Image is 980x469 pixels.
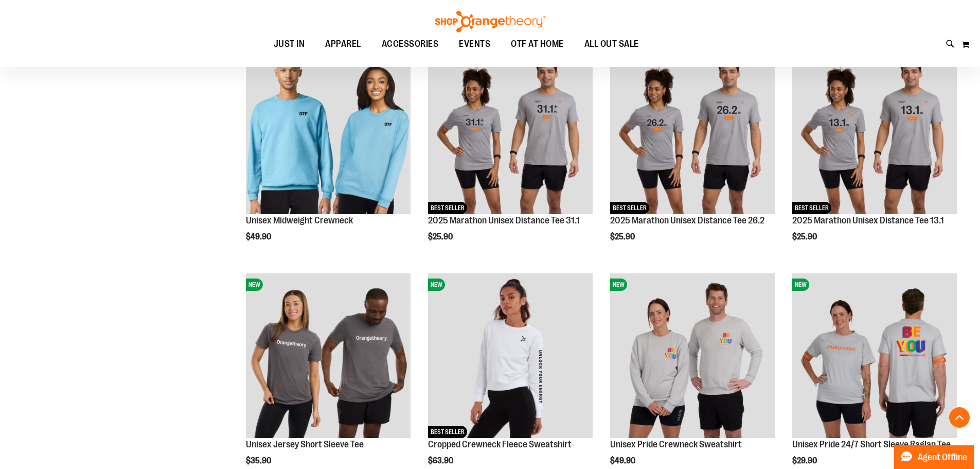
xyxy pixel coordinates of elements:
[246,49,411,216] a: Unisex Midweight CrewneckNEW
[894,445,974,469] button: Agent Offline
[610,49,775,216] a: 2025 Marathon Unisex Distance Tee 26.2NEWBEST SELLER
[428,273,593,440] a: Cropped Crewneck Fleece SweatshirtNEWBEST SELLER
[610,273,775,440] a: Unisex Pride Crewneck SweatshirtNEW
[511,32,564,56] span: OTF AT HOME
[610,202,649,214] span: BEST SELLER
[792,273,957,438] img: Unisex Pride 24/7 Short Sleeve Raglan Tee
[792,456,818,465] span: $29.90
[792,439,951,449] a: Unisex Pride 24/7 Short Sleeve Raglan Tee
[792,215,944,225] a: 2025 Marathon Unisex Distance Tee 13.1
[274,32,305,56] span: JUST IN
[423,44,598,268] div: product
[610,215,764,225] a: 2025 Marathon Unisex Distance Tee 26.2
[792,232,818,241] span: $25.90
[246,232,273,241] span: $49.90
[428,273,593,438] img: Cropped Crewneck Fleece Sweatshirt
[610,273,775,438] img: Unisex Pride Crewneck Sweatshirt
[605,44,780,268] div: product
[325,32,361,56] span: APPAREL
[459,32,490,56] span: EVENTS
[246,456,273,465] span: $35.90
[610,439,742,449] a: Unisex Pride Crewneck Sweatshirt
[584,32,639,56] span: ALL OUT SALE
[428,426,467,438] span: BEST SELLER
[792,202,831,214] span: BEST SELLER
[792,273,957,440] a: Unisex Pride 24/7 Short Sleeve Raglan TeeNEW
[428,215,580,225] a: 2025 Marathon Unisex Distance Tee 31.1
[792,49,957,214] img: 2025 Marathon Unisex Distance Tee 13.1
[241,44,416,268] div: product
[246,215,353,225] a: Unisex Midweight Crewneck
[246,49,411,214] img: Unisex Midweight Crewneck
[428,456,455,465] span: $63.90
[382,32,439,56] span: ACCESSORIES
[610,456,637,465] span: $49.90
[787,44,962,268] div: product
[246,273,411,440] a: Unisex Jersey Short Sleeve TeeNEW
[792,279,809,291] span: NEW
[918,453,967,462] span: Agent Offline
[792,49,957,216] a: 2025 Marathon Unisex Distance Tee 13.1NEWBEST SELLER
[434,11,547,32] img: Shop Orangetheory
[428,49,593,214] img: 2025 Marathon Unisex Distance Tee 31.1
[610,49,775,214] img: 2025 Marathon Unisex Distance Tee 26.2
[428,439,572,449] a: Cropped Crewneck Fleece Sweatshirt
[246,273,411,438] img: Unisex Jersey Short Sleeve Tee
[610,279,627,291] span: NEW
[949,407,970,428] button: Back To Top
[428,232,454,241] span: $25.90
[246,439,364,449] a: Unisex Jersey Short Sleeve Tee
[428,49,593,216] a: 2025 Marathon Unisex Distance Tee 31.1NEWBEST SELLER
[428,279,445,291] span: NEW
[246,279,263,291] span: NEW
[610,232,636,241] span: $25.90
[428,202,467,214] span: BEST SELLER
